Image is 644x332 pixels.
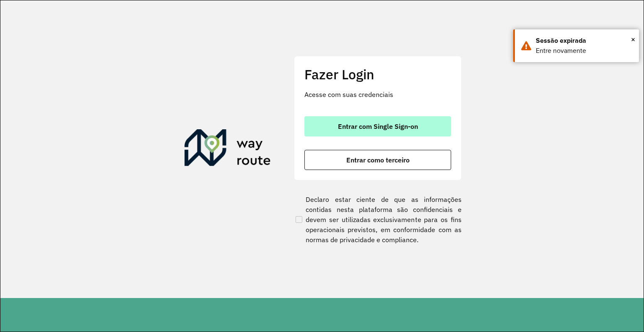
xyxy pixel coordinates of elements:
div: Sessão expirada [536,36,633,46]
p: Acesse com suas credenciais [304,89,451,99]
button: button [304,116,451,136]
button: Close [631,33,635,46]
button: button [304,150,451,170]
span: Entrar com Single Sign-on [338,123,418,130]
span: × [631,33,635,46]
span: Entrar como terceiro [346,157,410,163]
div: Entre novamente [536,46,633,56]
h2: Fazer Login [304,66,451,82]
label: Declaro estar ciente de que as informações contidas nesta plataforma são confidenciais e devem se... [294,194,462,245]
img: Roteirizador AmbevTech [184,129,271,170]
